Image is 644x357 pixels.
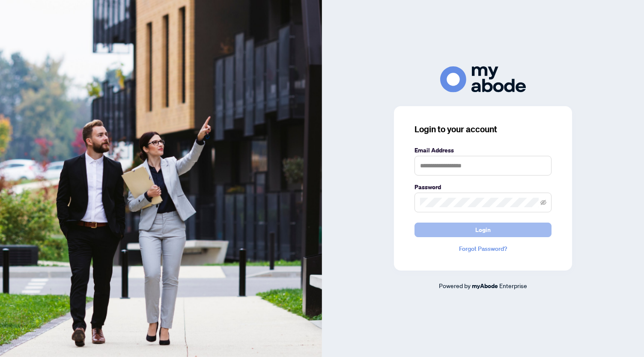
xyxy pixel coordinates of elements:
[414,223,552,237] button: Login
[472,281,498,291] a: myAbode
[439,282,471,289] span: Powered by
[540,199,546,205] span: eye-invisible
[440,66,526,92] img: ma-logo
[499,282,527,289] span: Enterprise
[475,223,491,237] span: Login
[414,146,552,155] label: Email Address
[414,182,552,192] label: Password
[414,123,552,135] h3: Login to your account
[414,244,552,253] a: Forgot Password?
